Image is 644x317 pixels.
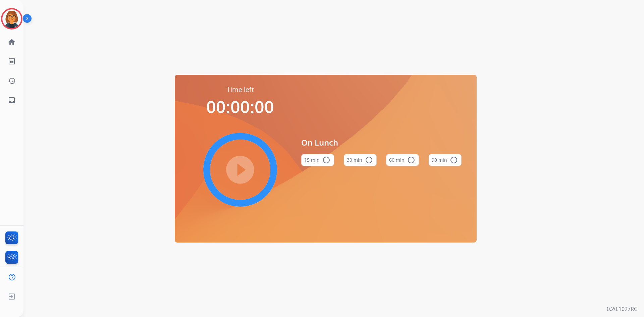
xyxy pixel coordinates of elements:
mat-icon: radio_button_unchecked [450,156,458,164]
mat-icon: home [8,38,16,46]
button: 90 min [429,154,462,166]
p: 0.20.1027RC [607,305,637,313]
button: 30 min [344,154,377,166]
button: 15 min [301,154,334,166]
span: 00:00:00 [206,95,274,118]
span: Time left [227,85,254,94]
button: 60 min [386,154,419,166]
mat-icon: radio_button_unchecked [407,156,415,164]
mat-icon: inbox [8,96,16,104]
mat-icon: radio_button_unchecked [365,156,373,164]
mat-icon: history [8,77,16,85]
mat-icon: list_alt [8,57,16,65]
span: On Lunch [301,137,462,149]
mat-icon: radio_button_unchecked [322,156,330,164]
img: avatar [2,9,21,28]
